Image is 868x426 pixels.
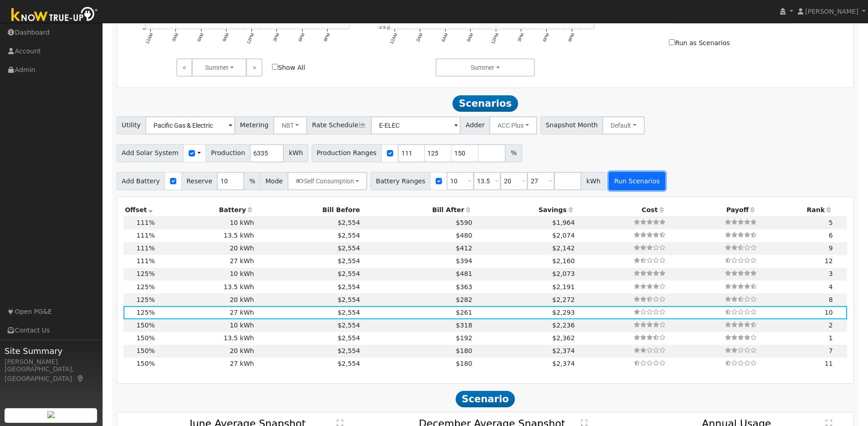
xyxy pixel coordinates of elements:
text: 12AM [144,32,154,44]
td: 10 kWh [156,319,256,332]
button: ACC Plus [489,116,537,135]
span: 2 [829,322,833,329]
span: $2,554 [338,257,360,265]
label: Show All [272,63,305,73]
span: Snapshot Month [540,116,603,135]
span: $192 [456,334,473,342]
span: 150% [137,347,155,354]
span: $2,073 [552,270,575,277]
span: $2,374 [552,360,575,367]
span: $363 [456,283,473,291]
text: 9AM [466,32,474,42]
button: NBT [273,116,308,135]
input: Show All [272,64,278,70]
span: Adder [460,116,490,135]
span: $481 [456,270,473,277]
text: 9AM [221,32,230,42]
div: [GEOGRAPHIC_DATA], [GEOGRAPHIC_DATA] [5,364,98,384]
a: < [176,58,192,77]
text: 12AM [389,32,399,44]
text: 6AM [196,32,204,42]
span: % [244,172,260,190]
span: $480 [456,232,473,239]
span: Production Ranges [312,144,382,162]
span: Payoff [726,206,749,213]
span: [PERSON_NAME] [805,8,858,15]
span: $2,160 [552,257,575,265]
td: 27 kWh [156,255,256,268]
span: 125% [137,283,155,291]
td: 13.5 kWh [156,332,256,345]
td: 10 kWh [156,268,256,281]
span: Battery Ranges [370,172,431,190]
span: $2,374 [552,347,575,354]
span: 150% [137,322,155,329]
span: % [505,144,522,162]
th: Offset [123,203,157,216]
span: $2,236 [552,322,575,329]
span: Mode [260,172,288,190]
span: $2,554 [338,219,360,226]
span: $1,964 [552,219,575,226]
text: 9PM [323,32,331,42]
span: $2,362 [552,334,575,342]
span: $180 [456,360,473,367]
button: Run Scenarios [609,172,665,190]
img: retrieve [47,411,55,418]
text: 3AM [415,32,423,42]
a: > [246,58,262,77]
span: $2,554 [338,309,360,316]
span: 111% [137,244,155,252]
td: 20 kWh [156,345,256,358]
span: Add Solar System [117,144,184,162]
button: Default [602,116,645,135]
span: $2,554 [338,232,360,239]
span: Scenarios [452,95,518,112]
span: 7 [829,347,833,354]
span: Utility [117,116,146,135]
span: $2,074 [552,232,575,239]
text: 9PM [567,32,575,42]
span: 6 [829,232,833,239]
span: 4 [829,283,833,291]
span: $2,554 [338,296,360,303]
th: Battery [156,203,256,216]
span: $412 [456,244,473,252]
span: Cost [642,206,657,213]
span: $2,554 [338,360,360,367]
div: [PERSON_NAME] [5,357,98,367]
span: Rate Schedule [307,116,371,135]
span: $261 [456,309,473,316]
span: $2,142 [552,244,575,252]
span: 150% [137,360,155,367]
td: 20 kWh [156,293,256,306]
img: Know True-Up [7,5,103,26]
span: Savings [539,206,567,213]
span: $2,554 [338,322,360,329]
span: $2,554 [338,270,360,277]
a: Map [77,375,85,382]
span: 3 [829,270,833,277]
button: Summer [436,58,535,77]
span: Reserve [181,172,218,190]
input: Run as Scenarios [669,39,675,45]
span: 125% [137,296,155,303]
span: $2,554 [338,283,360,291]
span: $282 [456,296,473,303]
span: 111% [137,219,155,226]
span: 12 [825,257,833,265]
span: $2,293 [552,309,575,316]
text: 6PM [298,32,306,42]
span: Scenario [456,391,515,407]
span: Rank [806,206,825,213]
text: 12PM [246,32,255,44]
span: kWh [283,144,308,162]
span: Add Battery [117,172,165,190]
span: 111% [137,257,155,265]
span: 8 [829,296,833,303]
span: 1 [829,334,833,342]
td: 27 kWh [156,358,256,370]
span: 11 [825,360,833,367]
span: $318 [456,322,473,329]
span: $2,554 [338,244,360,252]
